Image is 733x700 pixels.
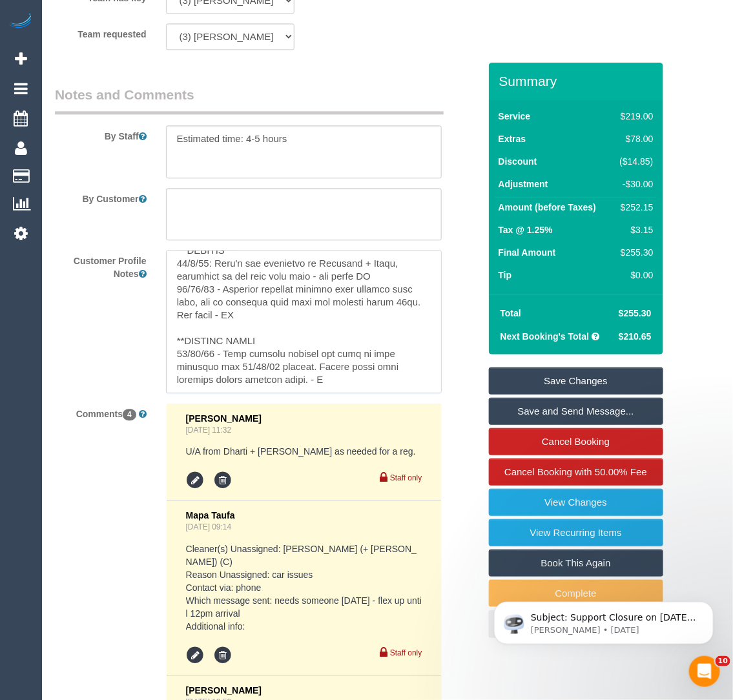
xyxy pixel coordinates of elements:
[489,428,663,455] a: Cancel Booking
[123,409,136,420] span: 4
[186,685,262,695] span: [PERSON_NAME]
[390,648,422,657] small: Staff only
[615,110,654,123] div: $219.00
[499,155,537,168] label: Discount
[8,13,34,31] img: Automaid Logo
[499,201,596,214] label: Amount (before Taxes)
[186,413,262,424] span: [PERSON_NAME]
[499,178,548,190] label: Adjustment
[489,489,663,516] a: View Changes
[615,223,654,236] div: $3.15
[186,510,235,520] span: Mapa Taufa
[501,308,521,318] strong: Total
[499,110,531,123] label: Service
[186,542,422,633] pre: Cleaner(s) Unassigned: [PERSON_NAME] (+ [PERSON_NAME]) (C) Reason Unassigned: car issues Contact ...
[716,656,730,666] span: 10
[489,458,663,486] a: Cancel Booking with 50.00% Fee
[45,188,156,205] label: By Customer
[499,74,657,88] h3: Summary
[499,269,512,282] label: Tip
[186,426,232,435] a: [DATE] 11:32
[615,132,654,145] div: $78.00
[615,246,654,259] div: $255.30
[619,331,652,342] span: $210.65
[45,403,156,420] label: Comments
[499,132,526,145] label: Extras
[499,246,556,259] label: Final Amount
[489,398,663,425] a: Save and Send Message...
[186,522,232,531] a: [DATE] 09:14
[501,331,590,342] strong: Next Booking's Total
[689,656,720,687] iframe: Intercom live chat
[45,250,156,280] label: Customer Profile Notes
[504,466,647,477] span: Cancel Booking with 50.00% Fee
[615,269,654,282] div: $0.00
[45,23,156,41] label: Team requested
[186,445,422,458] pre: U/A from Dharti + [PERSON_NAME] as needed for a reg.
[45,125,156,143] label: By Staff
[499,223,553,236] label: Tax @ 1.25%
[615,178,654,190] div: -$30.00
[615,155,654,168] div: ($14.85)
[489,519,663,546] a: View Recurring Items
[619,308,652,318] span: $255.30
[390,473,422,482] small: Staff only
[489,367,663,395] a: Save Changes
[55,85,444,114] legend: Notes and Comments
[615,201,654,214] div: $252.15
[475,575,733,665] iframe: Intercom notifications message
[489,550,663,577] a: Book This Again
